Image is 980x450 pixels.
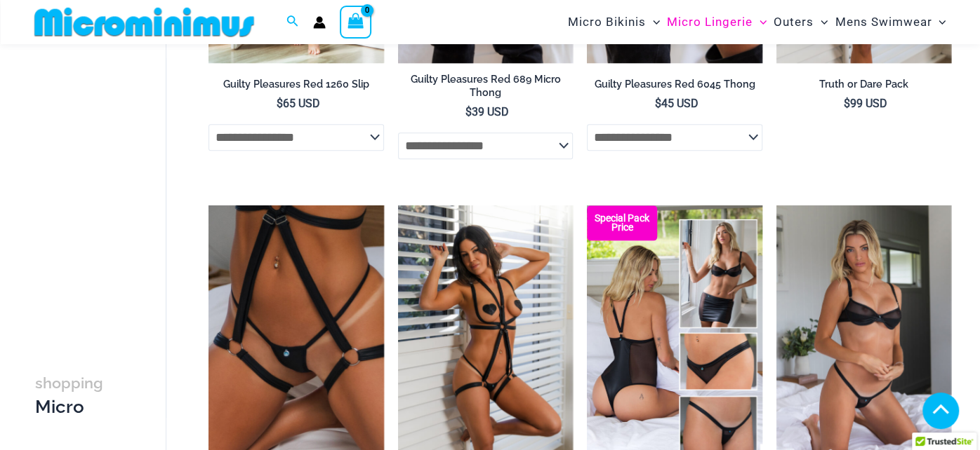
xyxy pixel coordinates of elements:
span: $ [654,97,661,110]
a: Guilty Pleasures Red 1260 Slip [208,78,383,96]
a: View Shopping Cart, empty [340,6,372,38]
span: Menu Toggle [646,4,660,40]
span: Menu Toggle [814,4,828,40]
a: Truth or Dare Pack [776,78,951,96]
a: Micro LingerieMenu ToggleMenu Toggle [663,4,770,40]
a: Mens SwimwearMenu ToggleMenu Toggle [831,4,949,40]
b: Special Pack Price [587,214,657,232]
span: Outers [774,4,814,40]
span: $ [465,105,472,118]
bdi: 45 USD [654,97,698,110]
span: $ [844,97,850,110]
span: Micro Lingerie [667,4,753,40]
a: Guilty Pleasures Red 689 Micro Thong [398,73,573,104]
span: shopping [35,374,103,392]
span: Micro Bikinis [568,4,646,40]
a: Account icon link [313,16,326,29]
h2: Truth or Dare Pack [776,78,951,91]
span: Menu Toggle [932,4,946,40]
span: Menu Toggle [753,4,767,40]
img: MM SHOP LOGO FLAT [29,6,260,38]
span: Mens Swimwear [835,4,932,40]
h3: Micro Lingerie [35,371,117,442]
h2: Guilty Pleasures Red 689 Micro Thong [398,73,573,99]
bdi: 65 USD [277,97,320,110]
nav: Site Navigation [562,2,952,42]
bdi: 99 USD [844,97,887,110]
span: $ [277,97,283,110]
h2: Guilty Pleasures Red 6045 Thong [587,78,762,91]
bdi: 39 USD [465,105,509,118]
h2: Guilty Pleasures Red 1260 Slip [208,78,383,91]
a: OutersMenu ToggleMenu Toggle [770,4,831,40]
a: Micro BikinisMenu ToggleMenu Toggle [564,4,663,40]
iframe: TrustedSite Certified [35,47,161,327]
a: Search icon link [286,13,299,31]
a: Guilty Pleasures Red 6045 Thong [587,78,762,96]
